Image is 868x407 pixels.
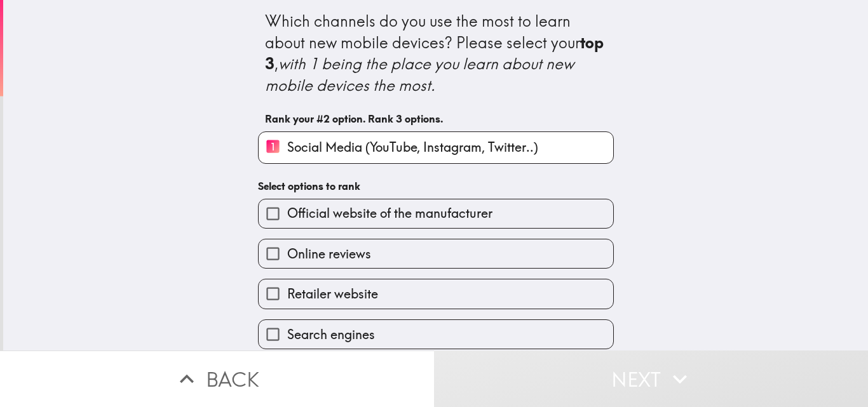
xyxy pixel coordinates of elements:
[259,320,613,349] button: Search engines
[287,204,492,222] span: Official website of the manufacturer
[259,279,613,308] button: Retailer website
[434,350,868,407] button: Next
[287,138,538,156] span: Social Media (YouTube, Instagram, Twitter..)
[265,112,607,126] h6: Rank your #2 option. Rank 3 options.
[287,245,371,263] span: Online reviews
[258,179,614,193] h6: Select options to rank
[259,199,613,228] button: Official website of the manufacturer
[259,132,613,163] button: 1Social Media (YouTube, Instagram, Twitter..)
[287,326,375,344] span: Search engines
[259,239,613,268] button: Online reviews
[265,11,607,96] div: Which channels do you use the most to learn about new mobile devices? Please select your ,
[265,54,578,95] i: with 1 being the place you learn about new mobile devices the most.
[287,285,378,303] span: Retailer website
